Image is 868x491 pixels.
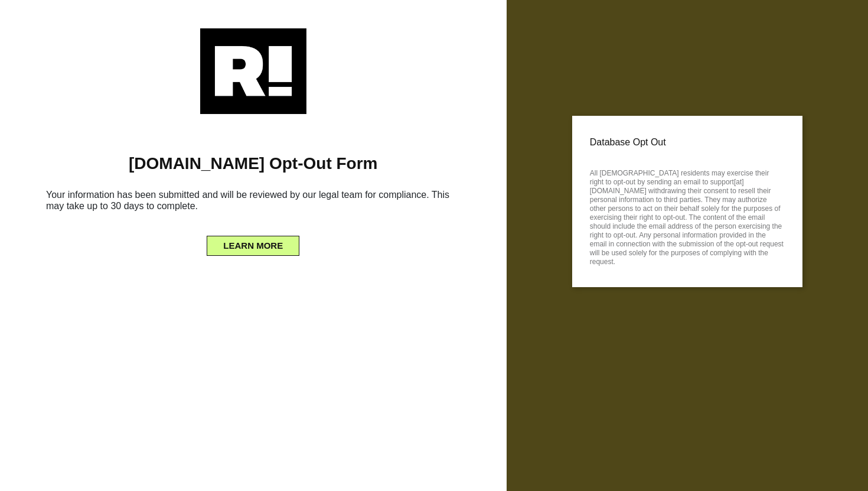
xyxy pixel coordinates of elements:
p: All [DEMOGRAPHIC_DATA] residents may exercise their right to opt-out by sending an email to suppo... [590,165,785,266]
a: LEARN MORE [207,238,299,247]
img: Retention.com [200,28,306,114]
p: Database Opt Out [590,134,785,151]
h1: [DOMAIN_NAME] Opt-Out Form [18,154,489,174]
button: LEARN MORE [207,236,299,256]
h6: Your information has been submitted and will be reviewed by our legal team for compliance. This m... [18,184,489,221]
